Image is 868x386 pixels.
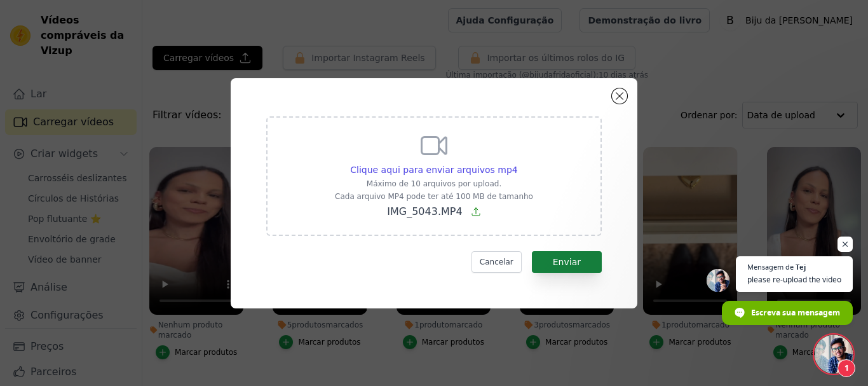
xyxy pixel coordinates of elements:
span: Escreva sua mensagem [751,301,840,324]
font: Enviar [553,257,581,267]
button: Fechar modal [612,88,627,104]
font: Máximo de 10 arquivos por upload. [367,179,501,188]
span: 1 [837,359,855,377]
a: Bate-papo aberto [815,335,853,373]
span: Tej [796,263,806,270]
font: Cancelar [480,258,513,266]
font: IMG_5043.MP4 [387,205,462,217]
span: Mensagem de [747,263,794,270]
font: Cada arquivo MP4 pode ter até 100 MB de tamanho [335,192,533,201]
font: Clique aqui para enviar arquivos mp4 [350,165,518,175]
span: please re-upload the video [747,273,841,286]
